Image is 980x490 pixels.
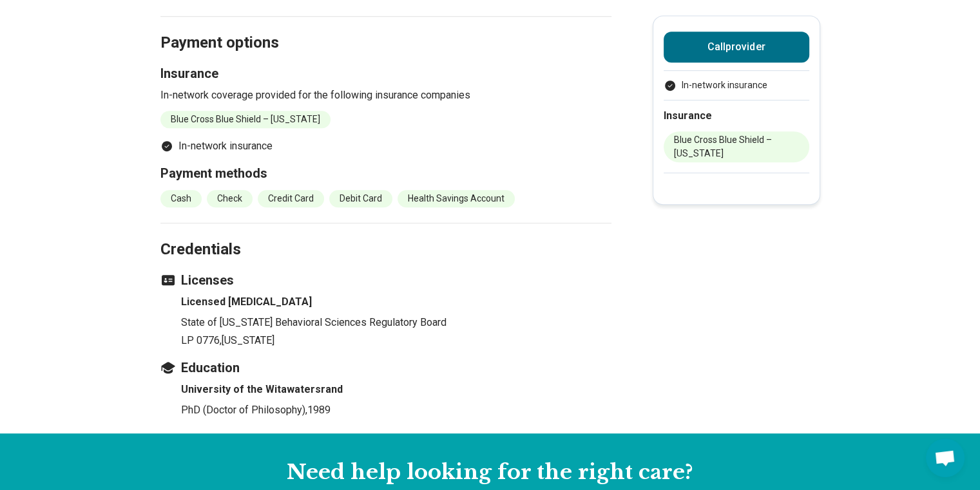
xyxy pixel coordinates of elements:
[398,190,515,207] li: Health Savings Account
[258,190,324,207] li: Credit Card
[160,138,611,154] li: In-network insurance
[664,32,809,62] button: Callprovider
[329,190,392,207] li: Debit Card
[664,79,809,92] li: In-network insurance
[160,164,611,182] h3: Payment methods
[181,333,611,348] p: LP 0776
[181,315,611,330] p: State of [US_STATE] Behavioral Sciences Regulatory Board
[160,64,611,82] h3: Insurance
[160,359,611,377] h3: Education
[664,108,809,124] h2: Insurance
[160,1,611,54] h2: Payment options
[160,88,611,103] p: In-network coverage provided for the following insurance companies
[664,131,809,162] li: Blue Cross Blue Shield – [US_STATE]
[181,294,611,310] h4: Licensed [MEDICAL_DATA]
[10,459,970,486] h2: Need help looking for the right care?
[220,334,274,346] span: , [US_STATE]
[160,271,611,289] h3: Licenses
[181,402,611,418] p: PhD (Doctor of Philosophy) , 1989
[664,79,809,92] ul: Payment options
[207,190,253,207] li: Check
[926,438,965,477] div: Open chat
[160,111,331,128] li: Blue Cross Blue Shield – [US_STATE]
[160,138,611,154] ul: Payment options
[160,208,611,261] h2: Credentials
[160,190,202,207] li: Cash
[181,382,611,397] h4: University of the Witawatersrand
